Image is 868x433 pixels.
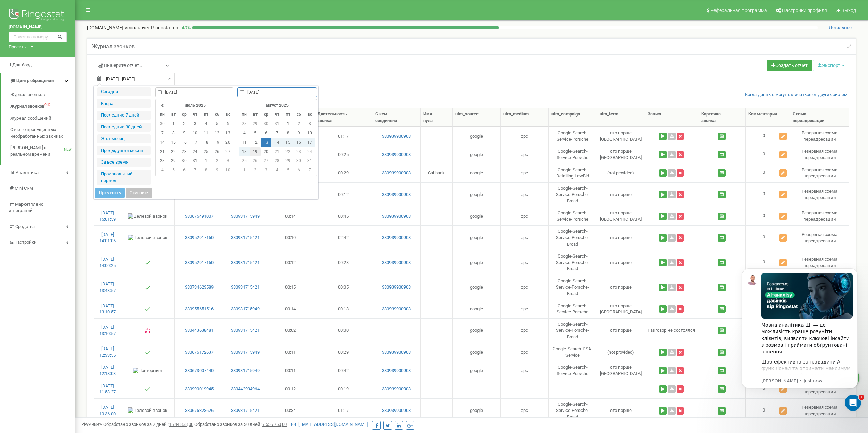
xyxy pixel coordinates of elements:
a: Скачать [668,133,676,140]
li: Произвольный период [97,170,151,185]
td: 7 [157,128,168,138]
td: 30 [261,119,271,128]
td: 02:42 [314,225,372,250]
td: google [453,164,501,182]
td: Резервная схема переадресации [790,250,849,275]
a: 380931715949 [227,349,263,356]
td: Google-Search-Service-Porsche [549,145,597,164]
td: 26 [211,147,222,156]
td: google [453,127,501,145]
td: 1 [168,119,179,128]
th: Имя пула [421,108,453,127]
input: Поиск по номеру [9,32,67,42]
td: 00:29 [314,164,372,182]
th: вс [222,110,233,119]
span: Настройки профиля [782,7,827,13]
a: 380939900908 [375,133,417,140]
th: чт [190,110,201,119]
th: июль 2025 [168,101,222,110]
a: 380675323626 [177,407,222,414]
span: Реферальная программа [710,7,767,13]
span: Аналитика [16,170,39,175]
td: 13 [222,128,233,138]
button: Удалить запись [677,385,684,393]
a: 380939900908 [375,368,417,374]
a: Центр обращений [1,73,75,89]
li: Предыдущий меcяц [97,146,151,155]
a: 380952917150 [177,260,222,266]
a: [EMAIL_ADDRESS][DOMAIN_NAME] [291,422,368,427]
td: cpc [501,250,549,275]
img: Целевой звонок [128,407,167,414]
td: 31 [190,156,201,166]
td: 6 [261,128,271,138]
td: 0 [746,250,790,275]
button: Удалить запись [677,234,684,242]
td: 0 [746,164,790,182]
a: Скачать [668,234,676,242]
a: [PERSON_NAME] в реальном времениNEW [10,142,75,160]
td: Google-Search-Detailing-LowBid [549,164,597,182]
td: 10 [190,128,201,138]
td: 5 [250,128,261,138]
th: utm_campaign [549,108,597,127]
img: Отвечен [145,260,150,265]
button: Удалить запись [677,349,684,356]
td: 0 [746,145,790,164]
td: 3 [222,156,233,166]
a: 380939900908 [375,407,417,414]
th: вс [304,110,315,119]
td: 23 [293,147,304,156]
td: 13 [261,138,271,147]
td: сто порше [GEOGRAPHIC_DATA] [597,145,645,164]
td: 10 [304,128,315,138]
td: (not provided) [597,164,645,182]
td: 17 [304,138,315,147]
td: Резервная схема переадресации [790,225,849,250]
a: 380931715421 [227,284,263,291]
td: 5 [282,166,293,175]
img: Отвечен [145,386,150,392]
td: 2 [293,119,304,128]
a: [DATE] 15:01:59 [99,210,116,222]
td: 00:25 [314,145,372,164]
th: август 2025 [250,101,304,110]
span: Выход [841,7,856,13]
a: 380939900908 [375,284,417,291]
span: 1 [859,395,864,400]
a: Скачать [668,349,676,356]
a: 380939900908 [375,170,417,176]
a: 380939900908 [375,306,417,312]
td: 30 [157,119,168,128]
th: вт [168,110,179,119]
p: Message from Oleksandr, sent Just now [30,120,121,126]
td: 2 [211,156,222,166]
th: Длительность звонка [314,108,372,127]
td: 20 [222,138,233,147]
td: 19 [250,147,261,156]
span: Средства [15,224,35,229]
td: 17 [190,138,201,147]
td: 00:14 [266,207,314,225]
td: 22 [168,147,179,156]
td: 28 [239,119,250,128]
td: Резервная схема переадресации [790,182,849,207]
a: [DATE] 12:33:55 [99,346,116,358]
td: 00:05 [314,275,372,300]
a: Выберите отчет... [94,60,172,71]
th: С кем соединено [372,108,421,127]
div: message notification from Oleksandr, Just now. Мовна аналітика ШІ — це можливість краще розуміти ... [10,10,126,130]
a: Скачать [668,385,676,393]
a: 380931715421 [227,327,263,334]
td: cpc [501,182,549,207]
span: Центр обращений [16,78,54,83]
td: cpc [501,127,549,145]
td: 14 [157,138,168,147]
td: Резервная схема переадресации [790,207,849,225]
img: Отвечен [145,350,150,355]
th: utm_term [597,108,645,127]
td: 11 [201,128,211,138]
p: [DOMAIN_NAME] [87,24,178,31]
a: [DATE] 11:53:27 [99,383,116,395]
button: Удалить запись [677,407,684,415]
